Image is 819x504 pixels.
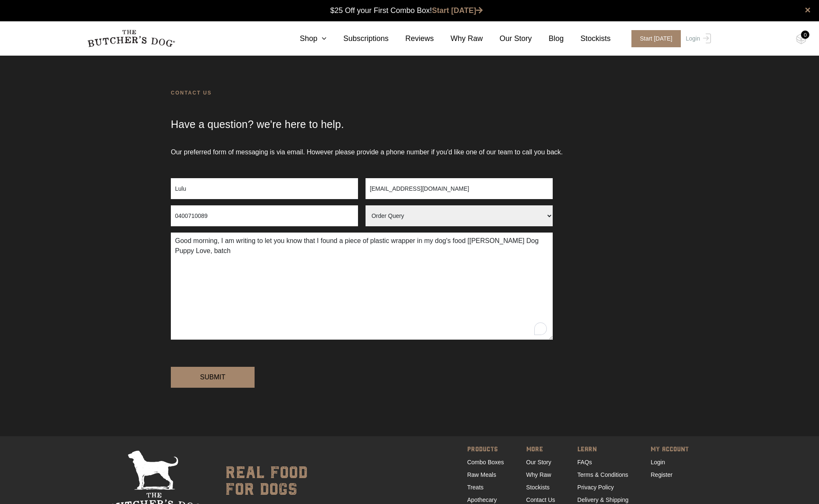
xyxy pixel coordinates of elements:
[467,471,496,478] a: Raw Meals
[327,33,389,44] a: Subscriptions
[171,118,648,147] h2: Have a question? we're here to help.
[283,33,327,44] a: Shop
[651,471,672,478] a: Register
[526,496,555,503] a: Contact Us
[623,30,684,47] a: Start [DATE]
[171,178,648,403] form: Contact form
[171,233,553,340] textarea: To enrich screen reader interactions, please activate Accessibility in Grammarly extension settings
[171,178,358,199] input: Full Name
[631,30,681,47] span: Start [DATE]
[684,30,711,47] a: Login
[432,6,483,15] a: Start [DATE]
[366,178,553,199] input: Email
[526,444,555,456] span: MORE
[526,471,551,478] a: Why Raw
[467,459,504,466] a: Combo Boxes
[796,33,806,44] img: TBD_Cart-Empty.png
[805,5,811,15] a: close
[389,33,434,44] a: Reviews
[467,484,484,491] a: Treats
[577,459,592,466] a: FAQs
[171,147,648,178] p: Our preferred form of messaging is via email. However please provide a phone number if you'd like...
[526,484,550,491] a: Stockists
[577,484,614,491] a: Privacy Policy
[651,444,689,456] span: MY ACCOUNT
[564,33,610,44] a: Stockists
[171,89,648,118] h1: Contact Us
[526,459,551,466] a: Our Story
[483,33,532,44] a: Our Story
[577,471,628,478] a: Terms & Conditions
[801,31,809,39] div: 0
[532,33,564,44] a: Blog
[577,444,628,456] span: LEARN
[651,459,665,466] a: Login
[577,496,628,503] a: Delivery & Shipping
[171,367,255,388] input: Submit
[467,496,497,503] a: Apothecary
[171,205,358,226] input: Phone Number
[434,33,483,44] a: Why Raw
[467,444,504,456] span: PRODUCTS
